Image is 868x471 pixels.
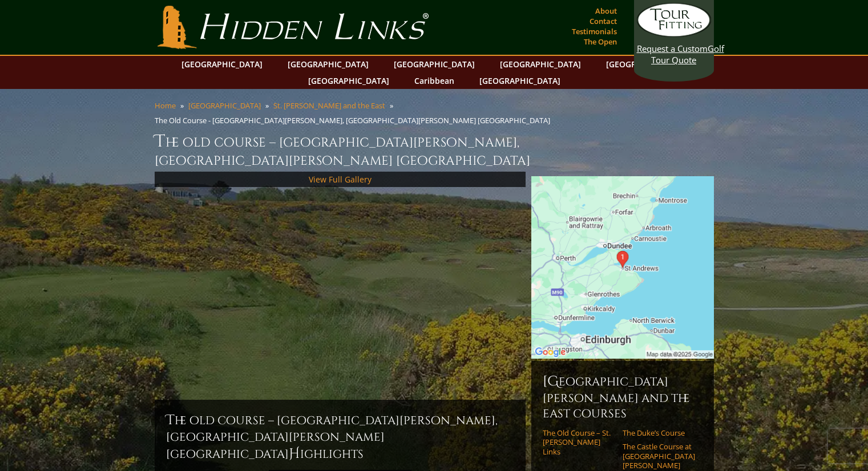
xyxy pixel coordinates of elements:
a: The Old Course – St. [PERSON_NAME] Links [543,428,615,456]
li: The Old Course - [GEOGRAPHIC_DATA][PERSON_NAME], [GEOGRAPHIC_DATA][PERSON_NAME] [GEOGRAPHIC_DATA] [155,115,555,125]
a: The Duke’s Course [623,428,695,437]
a: [GEOGRAPHIC_DATA] [388,56,481,72]
span: Request a Custom [637,43,708,54]
a: Request a CustomGolf Tour Quote [637,3,711,66]
a: [GEOGRAPHIC_DATA] [494,56,587,72]
a: The Open [581,34,620,50]
a: The Castle Course at [GEOGRAPHIC_DATA][PERSON_NAME] [623,442,695,470]
a: Contact [587,13,620,29]
a: Home [155,100,176,111]
span: H [289,445,300,463]
a: [GEOGRAPHIC_DATA] [176,56,268,72]
h2: The Old Course – [GEOGRAPHIC_DATA][PERSON_NAME], [GEOGRAPHIC_DATA][PERSON_NAME] [GEOGRAPHIC_DATA]... [166,411,514,463]
a: [GEOGRAPHIC_DATA] [188,100,261,111]
a: [GEOGRAPHIC_DATA] [474,72,566,89]
a: St. [PERSON_NAME] and the East [273,100,385,111]
a: [GEOGRAPHIC_DATA] [600,56,693,72]
a: Caribbean [409,72,460,89]
h6: [GEOGRAPHIC_DATA][PERSON_NAME] and the East Courses [543,372,703,421]
a: View Full Gallery [309,174,372,185]
a: Testimonials [569,23,620,39]
a: About [592,3,620,19]
a: [GEOGRAPHIC_DATA] [282,56,374,72]
a: [GEOGRAPHIC_DATA] [302,72,395,89]
img: Google Map of St Andrews Links, St Andrews, United Kingdom [531,176,714,359]
h1: The Old Course – [GEOGRAPHIC_DATA][PERSON_NAME], [GEOGRAPHIC_DATA][PERSON_NAME] [GEOGRAPHIC_DATA] [155,130,714,169]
